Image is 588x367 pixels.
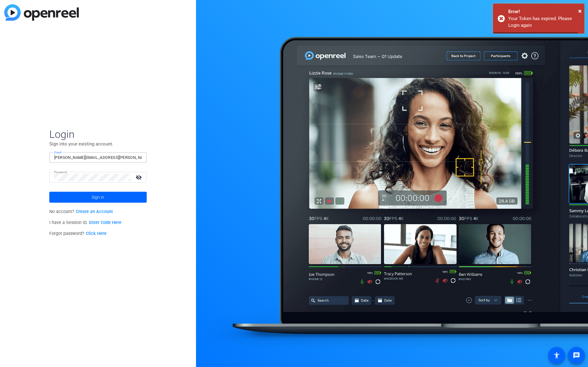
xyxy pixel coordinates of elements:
[578,6,582,16] button: Close
[86,231,107,236] a: Click Here
[54,151,62,154] mat-label: Email
[49,141,147,147] p: Sign into your existing account.
[4,4,79,21] img: blue-gradient.svg
[89,220,121,225] a: Enter Code Here
[49,220,121,225] span: I have a Session ID.
[508,15,580,29] div: Your Token has expired. Please Login again
[573,352,580,359] mat-icon: message
[49,231,107,236] span: Forgot password?
[132,173,147,182] mat-icon: visibility_off
[553,352,560,359] mat-icon: accessibility
[54,154,142,161] input: Enter Email Address
[76,209,113,214] a: Create an Account
[49,209,113,214] span: No account?
[508,8,580,15] div: Error!
[54,170,67,174] mat-label: Password
[578,7,582,15] span: ×
[49,128,147,141] span: Login
[92,190,104,205] span: Sign in
[49,192,147,203] button: Sign in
